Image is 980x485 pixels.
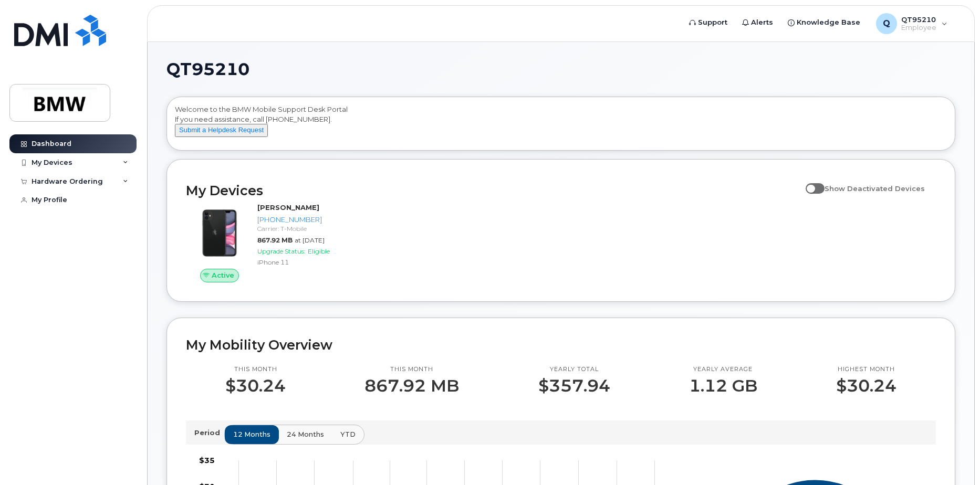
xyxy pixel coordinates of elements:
p: Yearly total [538,365,610,374]
p: $357.94 [538,376,610,395]
span: Show Deactivated Devices [825,184,925,193]
div: [PHONE_NUMBER] [257,215,360,225]
span: Active [212,270,234,280]
p: 867.92 MB [364,376,459,395]
p: $30.24 [836,376,896,395]
span: QT95210 [166,61,249,77]
span: at [DATE] [295,236,325,244]
div: iPhone 11 [257,258,360,267]
span: Upgrade Status: [257,247,306,255]
p: Yearly average [689,365,757,374]
p: This month [225,365,286,374]
p: Highest month [836,365,896,374]
input: Show Deactivated Devices [806,178,814,187]
p: 1.12 GB [689,376,757,395]
tspan: $35 [199,456,215,465]
img: iPhone_11.jpg [194,208,245,258]
a: Active[PERSON_NAME][PHONE_NUMBER]Carrier: T-Mobile867.92 MBat [DATE]Upgrade Status:EligibleiPhone 11 [186,203,364,282]
h2: My Devices [186,183,800,198]
a: Submit a Helpdesk Request [175,125,268,134]
span: 867.92 MB [257,236,293,244]
p: This month [364,365,459,374]
p: $30.24 [225,376,286,395]
div: Carrier: T-Mobile [257,224,360,233]
span: YTD [340,429,356,439]
div: Welcome to the BMW Mobile Support Desk Portal If you need assistance, call [PHONE_NUMBER]. [175,104,947,146]
span: 24 months [287,429,324,439]
p: Period [194,428,224,438]
span: Eligible [308,247,330,255]
button: Submit a Helpdesk Request [175,124,268,137]
h2: My Mobility Overview [186,337,936,353]
strong: [PERSON_NAME] [257,203,319,212]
